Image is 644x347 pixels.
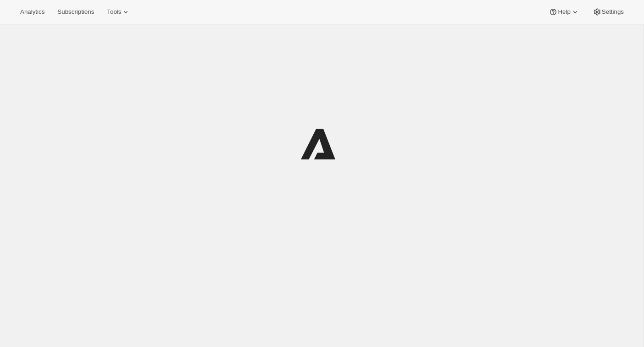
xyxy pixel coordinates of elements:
[52,6,100,18] button: Subscriptions
[602,8,624,16] span: Settings
[15,6,50,18] button: Analytics
[558,8,570,16] span: Help
[101,6,136,18] button: Tools
[57,8,94,16] span: Subscriptions
[543,6,585,18] button: Help
[20,8,44,16] span: Analytics
[587,6,629,18] button: Settings
[107,8,121,16] span: Tools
